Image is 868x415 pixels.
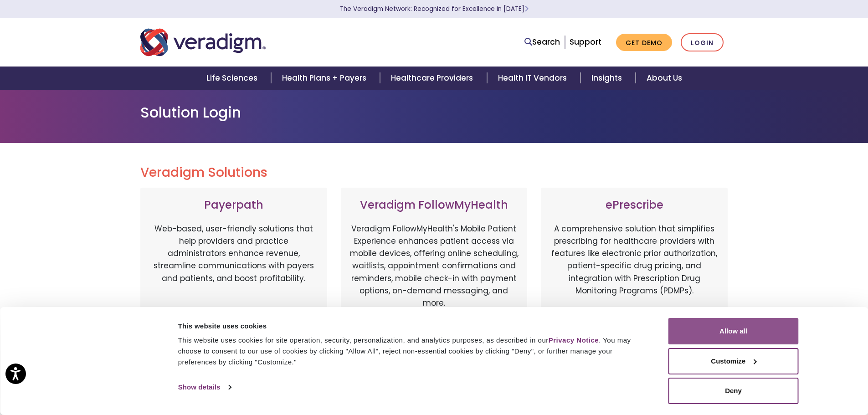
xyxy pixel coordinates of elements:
[681,33,724,52] a: Login
[549,336,599,344] a: Privacy Notice
[271,67,380,90] a: Health Plans + Payers
[487,67,580,90] a: Health IT Vendors
[350,223,519,309] p: Veradigm FollowMyHealth's Mobile Patient Experience enhances patient access via mobile devices, o...
[570,36,601,47] a: Support
[380,67,487,90] a: Healthcare Providers
[340,5,529,13] a: The Veradigm Network: Recognized for Excellence in [DATE]Learn More
[149,199,318,212] h3: Payerpath
[178,380,231,394] a: Show details
[140,165,728,180] h2: Veradigm Solutions
[524,5,529,13] span: Learn More
[636,67,693,90] a: About Us
[178,335,648,368] div: This website uses cookies for site operation, security, personalization, and analytics purposes, ...
[140,27,266,57] img: Veradigm logo
[149,223,318,318] p: Web-based, user-friendly solutions that help providers and practice administrators enhance revenu...
[550,199,719,212] h3: ePrescribe
[668,318,799,344] button: Allow all
[195,67,271,90] a: Life Sciences
[524,36,560,48] a: Search
[668,348,799,374] button: Customize
[350,199,519,212] h3: Veradigm FollowMyHealth
[616,34,672,51] a: Get Demo
[178,321,648,332] div: This website uses cookies
[580,67,636,90] a: Insights
[668,378,799,404] button: Deny
[140,104,728,121] h1: Solution Login
[550,223,719,318] p: A comprehensive solution that simplifies prescribing for healthcare providers with features like ...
